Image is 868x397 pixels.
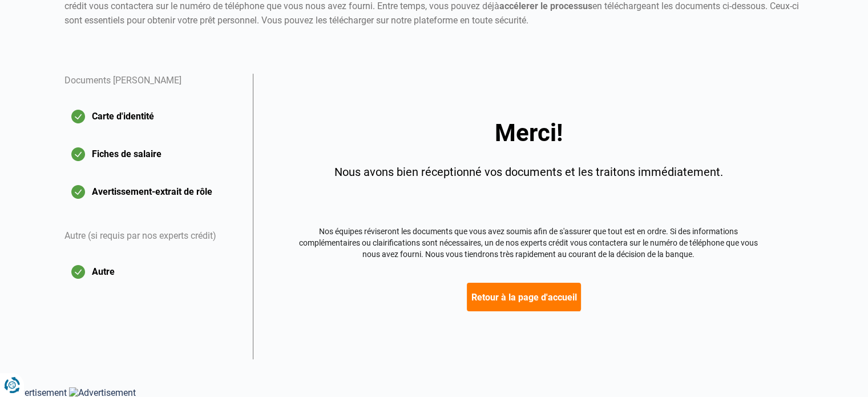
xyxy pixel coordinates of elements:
div: Merci! [297,121,760,145]
div: Documents [PERSON_NAME] [64,74,239,102]
div: Nos équipes réviseront les documents que vous avez soumis afin de s'assurer que tout est en ordre... [297,226,760,260]
button: Retour à la page d'accueil [467,283,581,311]
div: Nous avons bien réceptionné vos documents et les traitons immédiatement. [297,163,760,181]
button: Autre [64,258,239,286]
div: Autre (si requis par nos experts crédit) [64,215,239,258]
button: Fiches de salaire [64,140,239,169]
button: Avertissement-extrait de rôle [64,178,239,206]
button: Carte d'identité [64,102,239,131]
strong: accélerer le processus [499,1,592,11]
